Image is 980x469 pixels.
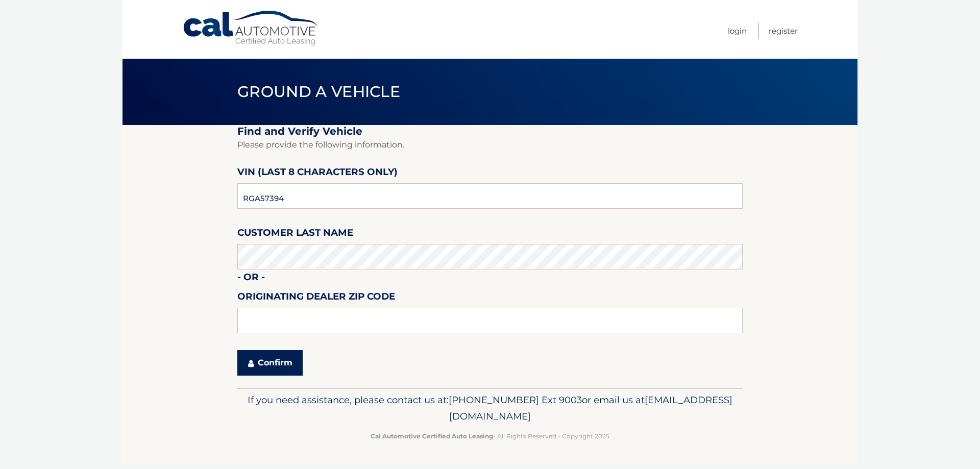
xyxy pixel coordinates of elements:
strong: Cal Automotive Certified Auto Leasing [371,432,493,440]
span: [PHONE_NUMBER] Ext 9003 [449,394,582,406]
a: Register [769,22,798,39]
p: Please provide the following information. [237,138,743,152]
a: Login [728,22,747,39]
label: Customer Last Name [237,225,353,244]
label: VIN (last 8 characters only) [237,164,398,183]
h2: Find and Verify Vehicle [237,125,743,138]
p: If you need assistance, please contact us at: or email us at [244,392,736,425]
p: - All Rights Reserved - Copyright 2025 [244,431,736,441]
a: Cal Automotive [182,10,320,46]
label: Originating Dealer Zip Code [237,289,395,308]
label: - or - [237,269,265,288]
span: Ground a Vehicle [237,82,400,101]
button: Confirm [237,350,303,376]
